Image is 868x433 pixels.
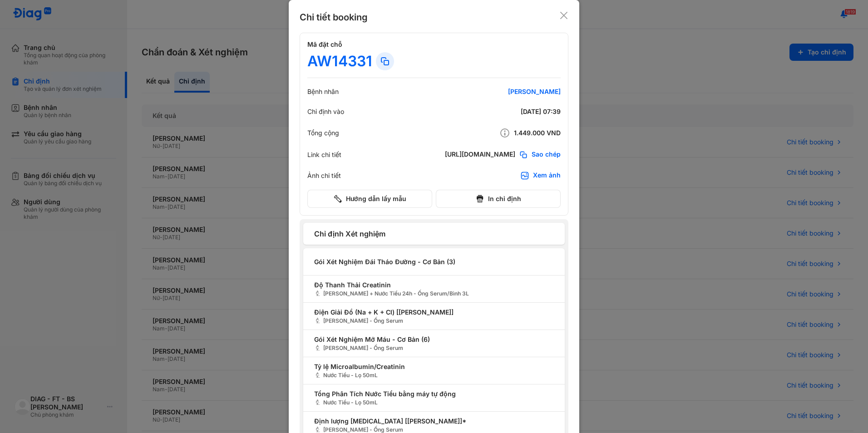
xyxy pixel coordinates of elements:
div: [DATE] 07:39 [452,108,561,116]
span: Định lượng [MEDICAL_DATA] [[PERSON_NAME]]* [314,416,554,426]
span: Tỷ lệ Microalbumin/Creatinin [314,362,554,371]
span: [PERSON_NAME] + Nước Tiểu 24h - Ống Serum/Bình 3L [314,290,554,298]
span: Sao chép [532,150,561,159]
span: Nước Tiểu - Lọ 50mL [314,371,554,379]
div: AW14331 [307,52,372,70]
span: [PERSON_NAME] - Ống Serum [314,344,554,352]
div: Chi tiết booking [300,11,368,24]
div: Bệnh nhân [307,88,339,96]
div: Ảnh chi tiết [307,172,341,180]
span: [PERSON_NAME] - Ống Serum [314,317,554,325]
span: Chỉ định Xét nghiệm [314,228,554,239]
div: Tổng cộng [307,129,339,137]
span: Điện Giải Đồ (Na + K + Cl) [[PERSON_NAME]] [314,307,554,317]
span: Gói Xét Nghiệm Mỡ Máu - Cơ Bản (6) [314,335,554,344]
span: Nước Tiểu - Lọ 50mL [314,399,554,407]
div: Xem ảnh [533,171,561,180]
h4: Mã đặt chỗ [307,40,561,49]
span: Gói Xét Nghiệm Đái Tháo Đường - Cơ Bản (3) [314,257,554,266]
div: [URL][DOMAIN_NAME] [445,150,515,159]
div: [PERSON_NAME] [452,88,561,96]
button: In chỉ định [436,190,561,208]
span: Độ Thanh Thải Creatinin [314,280,554,290]
div: Link chi tiết [307,151,341,159]
div: 1.449.000 VND [452,128,561,138]
div: Chỉ định vào [307,108,344,116]
button: Hướng dẫn lấy mẫu [307,190,432,208]
span: Tổng Phân Tích Nước Tiểu bằng máy tự động [314,389,554,399]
